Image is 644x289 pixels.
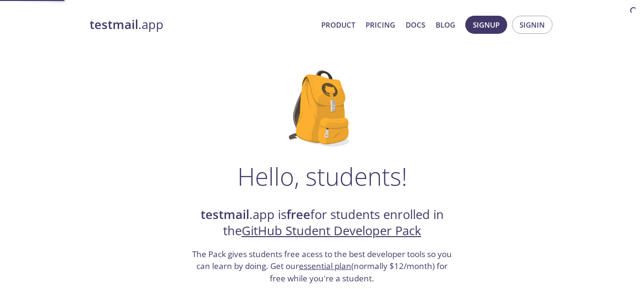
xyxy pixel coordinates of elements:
a: essential plan [299,260,351,271]
a: Pricing [366,19,395,31]
button: Signin [512,16,552,34]
h3: The Pack gives students free acess to the best developer tools so you can learn by doing. Get our... [191,248,453,285]
a: Product [321,19,355,31]
a: Blog [436,19,455,31]
a: Docs [406,19,425,31]
a: GitHub Student Developer Pack [242,222,421,239]
h2: .app is for students enrolled in the [191,207,453,239]
strong: testmail [201,206,249,223]
h1: Hello, students! [237,162,407,190]
a: testmail.app [90,17,314,33]
span: Signin [520,19,545,31]
strong: free [286,206,310,223]
button: Signup [465,16,507,34]
strong: testmail [90,16,138,33]
img: github-student-backpack.png [289,70,355,147]
span: Signup [473,19,500,31]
